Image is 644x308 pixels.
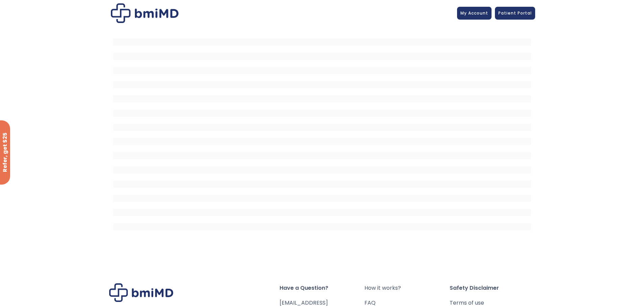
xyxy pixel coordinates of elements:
[498,10,532,16] span: Patient Portal
[280,283,365,293] span: Have a Question?
[460,10,488,16] span: My Account
[364,283,450,293] a: How it works?
[109,283,173,302] img: Brand Logo
[495,7,535,20] a: Patient Portal
[5,282,78,303] iframe: Sign Up via Text for Offers
[111,3,178,23] img: Patient Messaging Portal
[364,298,450,308] a: FAQ
[113,31,531,234] iframe: MDI Patient Messaging Portal
[450,283,535,293] span: Safety Disclaimer
[450,298,535,308] a: Terms of use
[457,7,492,20] a: My Account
